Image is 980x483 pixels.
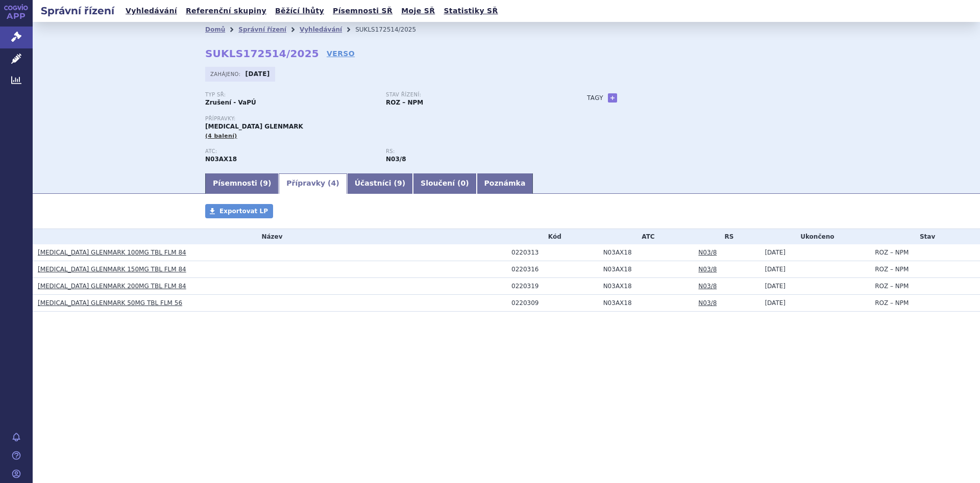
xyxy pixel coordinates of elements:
[598,229,694,244] th: ATC
[870,229,980,244] th: Stav
[870,244,980,261] td: ROZ – NPM
[205,133,237,139] span: (4 balení)
[765,249,786,256] span: [DATE]
[511,283,598,290] div: 0220319
[765,299,786,307] span: [DATE]
[386,92,556,98] p: Stav řízení:
[386,148,556,155] p: RS:
[759,229,870,244] th: Ukončeno
[331,179,336,187] span: 4
[246,70,270,78] strong: [DATE]
[347,173,413,194] a: Účastníci (9)
[327,48,355,59] a: VERSO
[300,26,342,33] a: Vyhledávání
[440,4,501,18] a: Statistiky SŘ
[272,4,327,18] a: Běžící lhůty
[397,179,402,187] span: 9
[38,283,186,290] a: [MEDICAL_DATA] GLENMARK 200MG TBL FLM 84
[698,283,717,290] a: N03/8
[698,249,717,256] a: N03/8
[386,156,406,163] strong: lacosamid
[693,229,759,244] th: RS
[765,266,786,273] span: [DATE]
[765,283,786,290] span: [DATE]
[460,179,465,187] span: 0
[205,99,256,106] strong: Zrušení - VaPÚ
[587,92,603,104] h3: Tagy
[598,278,694,295] td: LAKOSAMID
[205,47,319,60] strong: SUKLS172514/2025
[506,229,598,244] th: Kód
[38,249,186,256] a: [MEDICAL_DATA] GLENMARK 100MG TBL FLM 84
[205,156,237,163] strong: LAKOSAMID
[511,266,598,273] div: 0220316
[238,26,286,33] a: Správní řízení
[598,261,694,278] td: LAKOSAMID
[219,208,268,215] span: Exportovat LP
[870,261,980,278] td: ROZ – NPM
[870,295,980,312] td: ROZ – NPM
[205,204,273,218] a: Exportovat LP
[205,116,567,122] p: Přípravky:
[183,4,269,18] a: Referenční skupiny
[205,123,303,130] span: [MEDICAL_DATA] GLENMARK
[477,173,533,194] a: Poznámka
[38,266,186,273] a: [MEDICAL_DATA] GLENMARK 150MG TBL FLM 84
[870,278,980,295] td: ROZ – NPM
[511,299,598,307] div: 0220309
[38,299,182,307] a: [MEDICAL_DATA] GLENMARK 50MG TBL FLM 56
[205,148,376,155] p: ATC:
[511,249,598,256] div: 0220313
[386,99,423,106] strong: ROZ – NPM
[279,173,347,194] a: Přípravky (4)
[122,4,180,18] a: Vyhledávání
[205,173,279,194] a: Písemnosti (9)
[263,179,268,187] span: 9
[205,92,376,98] p: Typ SŘ:
[598,244,694,261] td: LAKOSAMID
[698,299,717,307] a: N03/8
[398,4,438,18] a: Moje SŘ
[330,4,396,18] a: Písemnosti SŘ
[698,266,717,273] a: N03/8
[205,26,225,33] a: Domů
[355,22,429,37] li: SUKLS172514/2025
[413,173,476,194] a: Sloučení (0)
[33,229,506,244] th: Název
[33,4,122,18] h2: Správní řízení
[608,93,617,103] a: +
[598,295,694,312] td: LAKOSAMID
[210,70,242,78] span: Zahájeno:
